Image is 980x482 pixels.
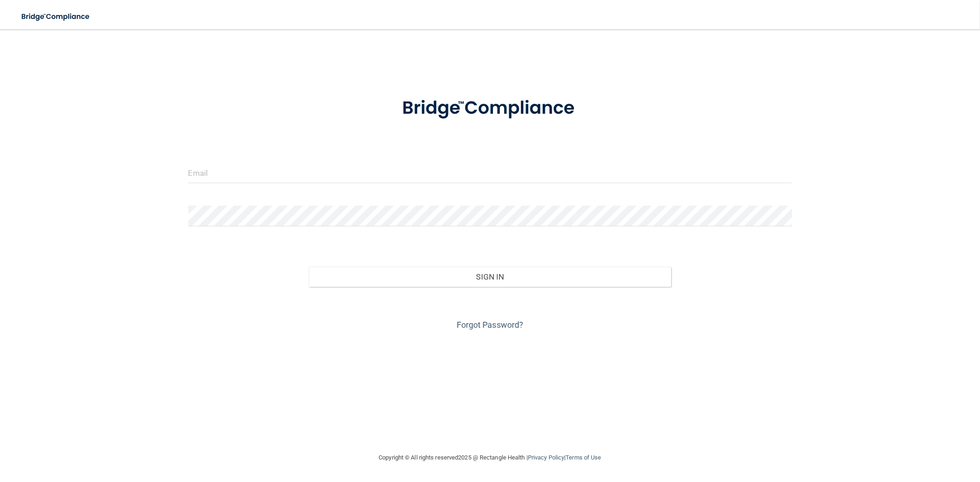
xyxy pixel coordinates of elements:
[188,163,792,183] input: Email
[309,267,671,287] button: Sign In
[323,443,658,472] div: Copyright © All rights reserved 2025 @ Rectangle Health | |
[528,454,564,461] a: Privacy Policy
[383,84,597,132] img: bridge_compliance_login_screen.278c3ca4.svg
[566,454,601,461] a: Terms of Use
[457,320,524,330] a: Forgot Password?
[14,7,98,26] img: bridge_compliance_login_screen.278c3ca4.svg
